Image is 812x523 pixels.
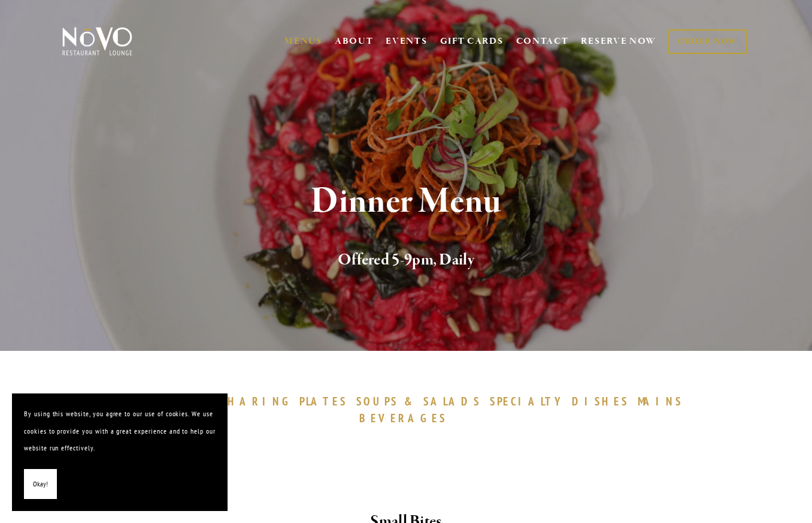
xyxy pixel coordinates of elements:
[359,411,447,425] span: BEVERAGES
[490,394,566,408] span: SPECIALTY
[81,248,732,273] h2: Offered 5-9pm, Daily
[220,394,353,408] a: SHARINGPLATES
[581,30,656,53] a: RESERVE NOW
[386,35,427,47] a: EVENTS
[404,394,417,408] span: &
[423,394,481,408] span: SALADS
[335,35,374,47] a: ABOUT
[24,469,57,500] button: Okay!
[12,393,228,511] section: Cookie banner
[490,394,635,408] a: SPECIALTYDISHES
[356,394,486,408] a: SOUPS&SALADS
[638,394,689,408] a: MAINS
[668,29,747,54] a: ORDER NOW
[299,394,348,408] span: PLATES
[284,35,322,47] a: MENUS
[638,394,683,408] span: MAINS
[81,182,732,221] h1: Dinner Menu
[220,394,293,408] span: SHARING
[572,394,629,408] span: DISHES
[60,26,135,56] img: Novo Restaurant &amp; Lounge
[33,476,48,493] span: Okay!
[359,411,453,425] a: BEVERAGES
[440,30,504,53] a: GIFT CARDS
[356,394,398,408] span: SOUPS
[516,30,569,53] a: CONTACT
[24,405,216,457] p: By using this website, you agree to our use of cookies. We use cookies to provide you with a grea...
